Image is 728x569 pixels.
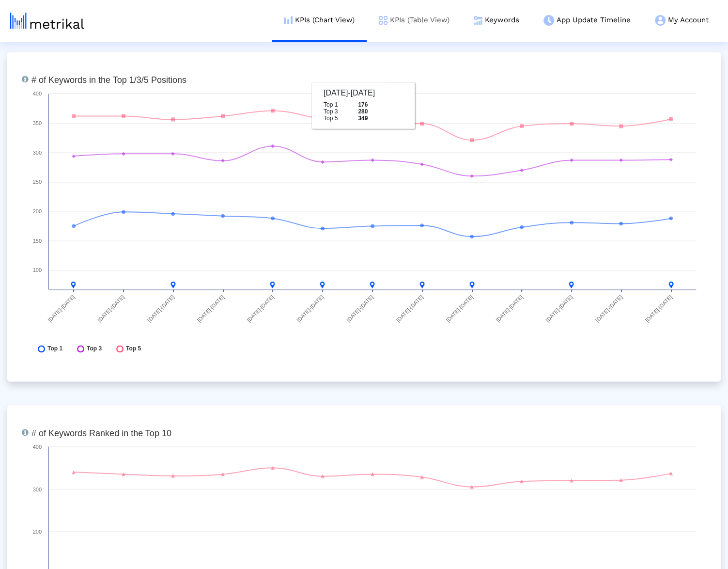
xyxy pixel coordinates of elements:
[594,294,623,323] text: [DATE]-[DATE]
[644,294,673,323] text: [DATE]-[DATE]
[33,91,42,96] text: 400
[10,13,84,29] img: metrical-logo-light.png
[33,150,42,156] text: 300
[33,443,42,449] text: 400
[33,208,42,214] text: 200
[246,294,275,323] text: [DATE]-[DATE]
[284,16,293,24] img: kpi-chart-menu-icon.png
[47,345,62,352] span: Top 1
[395,294,424,323] text: [DATE]-[DATE]
[543,15,554,26] img: app-update-menu-icon.png
[474,16,482,25] img: keywords.png
[146,294,175,323] text: [DATE]-[DATE]
[126,345,141,352] span: Top 5
[46,294,76,323] text: [DATE]-[DATE]
[445,294,474,323] text: [DATE]-[DATE]
[495,294,524,323] text: [DATE]-[DATE]
[33,528,42,534] text: 200
[33,120,42,126] text: 350
[87,345,102,352] span: Top 3
[31,75,186,85] tspan: # of Keywords in the Top 1/3/5 Positions
[96,294,125,323] text: [DATE]-[DATE]
[379,16,387,25] img: kpi-table-menu-icon.png
[31,428,171,438] tspan: # of Keywords Ranked in the Top 10
[33,486,42,492] text: 300
[196,294,225,323] text: [DATE]-[DATE]
[544,294,573,323] text: [DATE]-[DATE]
[33,179,42,185] text: 250
[345,294,374,323] text: [DATE]-[DATE]
[295,294,325,323] text: [DATE]-[DATE]
[655,15,666,26] img: my-account-menu-icon.png
[33,267,42,273] text: 100
[33,238,42,244] text: 150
